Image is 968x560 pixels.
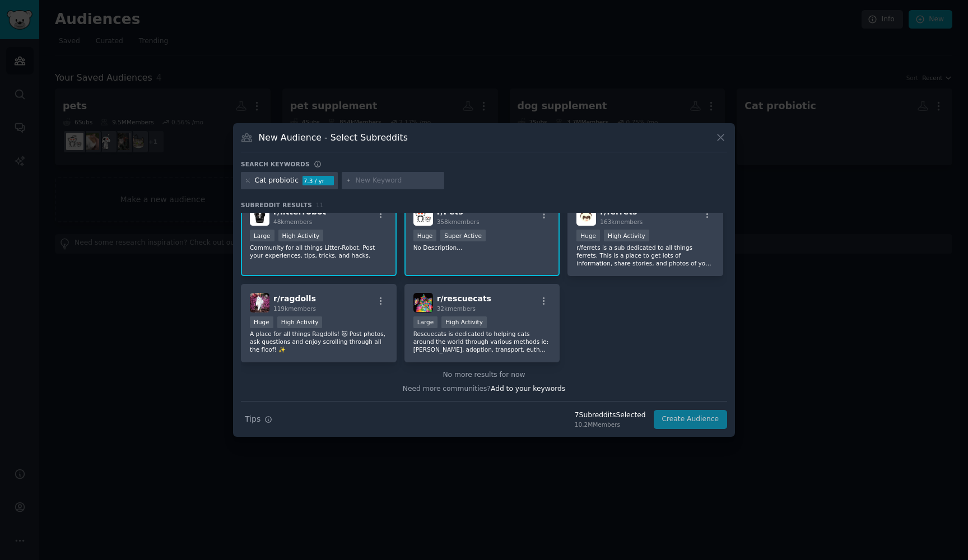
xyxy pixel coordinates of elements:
p: A place for all things Ragdolls! 😻 Post photos, ask questions and enjoy scrolling through all the... [250,330,388,353]
p: Community for all things Litter-Robot. Post your experiences, tips, tricks, and hacks. [250,244,388,259]
div: No more results for now [241,370,727,380]
p: Rescuecats is dedicated to helping cats around the world through various methods ie: [PERSON_NAME... [413,330,551,353]
span: 358k members [437,218,480,225]
p: r/ferrets is a sub dedicated to all things ferrets. This is a place to get lots of information, s... [576,244,714,267]
div: 7.3 / yr [302,176,334,186]
span: 48k members [273,218,312,225]
span: 32k members [437,305,476,312]
span: 11 [316,202,324,208]
img: ferrets [576,206,596,226]
img: rescuecats [413,293,433,312]
img: Pets [413,206,433,226]
img: litterrobot [250,206,269,226]
div: 7 Subreddit s Selected [575,410,646,421]
div: Need more communities? [241,380,727,394]
button: Tips [241,409,276,429]
div: Huge [250,316,273,328]
input: New Keyword [355,176,440,186]
span: r/ Pets [437,207,463,216]
div: Huge [413,230,437,241]
span: Add to your keywords [491,385,565,393]
h3: New Audience - Select Subreddits [259,132,408,143]
p: No Description... [413,244,551,251]
div: High Activity [441,316,487,328]
h3: Search keywords [241,160,310,168]
span: Tips [245,413,260,425]
span: r/ ragdolls [273,294,316,303]
div: 10.2M Members [575,421,646,428]
span: r/ rescuecats [437,294,491,303]
div: Huge [576,230,600,241]
div: High Activity [278,230,324,241]
div: Large [413,316,438,328]
span: r/ litterrobot [273,207,326,216]
span: Subreddit Results [241,201,312,209]
span: r/ ferrets [600,207,637,216]
span: 119k members [273,305,316,312]
div: Super Active [440,230,486,241]
div: Cat probiotic [255,176,299,186]
div: High Activity [277,316,323,328]
div: High Activity [604,230,649,241]
div: Large [250,230,274,241]
span: 163k members [600,218,643,225]
img: ragdolls [250,293,269,312]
